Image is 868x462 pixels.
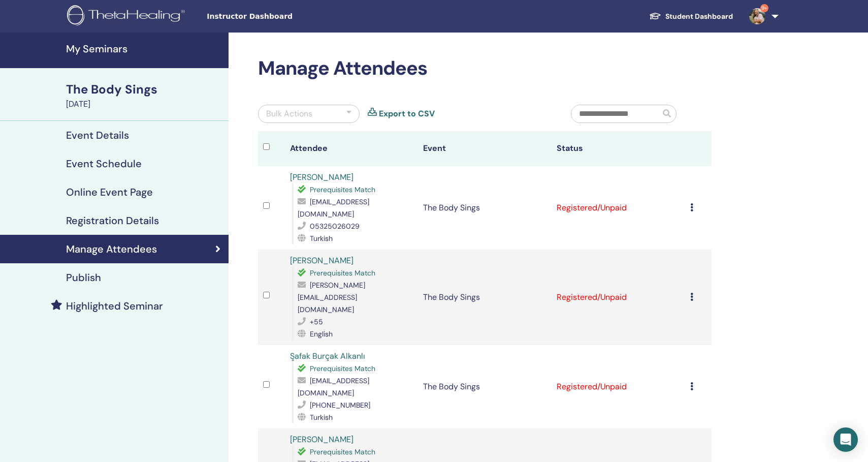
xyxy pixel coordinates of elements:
[310,234,333,243] span: Turkish
[266,108,312,120] div: Bulk Actions
[310,268,375,278] span: Prerequisites Match
[310,413,333,422] span: Turkish
[418,131,552,166] th: Event
[833,427,858,452] div: Open Intercom Messenger
[649,12,661,20] img: graduation-cap-white.svg
[418,166,552,250] td: The Body Sings
[298,376,369,397] span: [EMAIL_ADDRESS][DOMAIN_NAME]
[418,345,552,428] td: The Body Sings
[66,214,159,227] h4: Registration Details
[66,81,222,98] div: The Body Sings
[285,131,419,166] th: Attendee
[298,281,365,314] span: [PERSON_NAME][EMAIL_ADDRESS][DOMAIN_NAME]
[207,11,359,22] span: Instructor Dashboard
[66,158,142,170] h4: Event Schedule
[66,98,222,110] div: [DATE]
[749,8,765,24] img: default.jpg
[66,43,222,55] h4: My Seminars
[66,129,129,141] h4: Event Details
[760,4,768,12] span: 9+
[310,185,375,194] span: Prerequisites Match
[290,434,353,445] a: [PERSON_NAME]
[310,401,370,410] span: [PHONE_NUMBER]
[310,329,333,338] span: English
[66,186,153,198] h4: Online Event Page
[641,7,741,26] a: Student Dashboard
[66,300,163,312] h4: Highlighted Seminar
[290,351,365,361] a: Şafak Burçak Alkanlı
[310,364,375,373] span: Prerequisites Match
[290,172,353,182] a: [PERSON_NAME]
[552,131,685,166] th: Status
[66,243,157,255] h4: Manage Attendees
[379,108,435,120] a: Export to CSV
[60,81,229,110] a: The Body Sings[DATE]
[310,447,375,456] span: Prerequisites Match
[258,57,712,80] h2: Manage Attendees
[66,271,101,284] h4: Publish
[310,317,323,326] span: +55
[67,5,188,28] img: logo.png
[310,222,360,231] span: 05325026029
[290,255,353,266] a: [PERSON_NAME]
[418,250,552,345] td: The Body Sings
[298,197,369,219] span: [EMAIL_ADDRESS][DOMAIN_NAME]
